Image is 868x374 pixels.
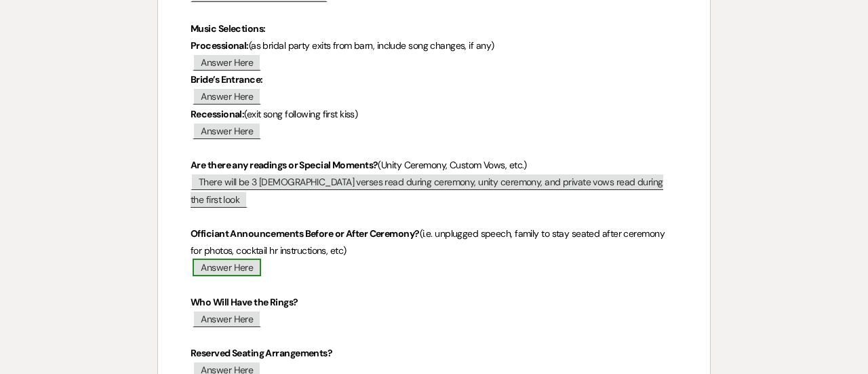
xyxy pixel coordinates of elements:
span: Answer Here [193,310,261,327]
strong: Officiant Announcements Before or After Ceremony? [191,227,420,240]
strong: Who Will Have the Rings? [191,296,298,308]
span: Answer Here [193,54,261,71]
strong: Bride’s Entrance: [191,73,262,86]
span: There will be 3 [DEMOGRAPHIC_DATA] verses read during ceremony, unity ceremony, and private vows ... [191,173,663,207]
span: Answer Here [193,88,261,105]
strong: Processional: [191,39,249,52]
strong: Reserved Seating Arrangements? [191,347,332,359]
span: (Unity Ceremony, Custom Vows, etc.) [378,159,526,171]
span: Answer Here [193,259,261,276]
strong: Are there any readings or Special Moments? [191,159,378,171]
span: Answer Here [193,122,261,139]
span: (as bridal party exits from barn, include song changes, if any) [249,39,494,52]
span: (exit song following first kiss) [244,108,357,120]
strong: Recessional: [191,108,244,120]
span: (i.e. unplugged speech, family to stay seated after ceremony for photos, cocktail hr instructions... [191,227,667,257]
strong: Music Selections: [191,22,265,35]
